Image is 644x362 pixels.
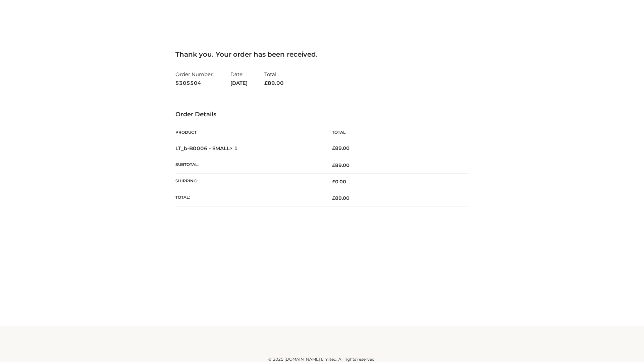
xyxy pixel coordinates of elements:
[175,79,214,87] strong: 5305504
[264,68,284,89] li: Total:
[332,162,335,168] span: £
[264,80,268,86] span: £
[332,145,335,151] span: £
[175,125,322,140] th: Product
[332,195,350,201] span: 89.00
[332,179,346,185] bdi: 0.00
[332,179,335,185] span: £
[230,79,248,87] strong: [DATE]
[175,174,322,190] th: Shipping:
[175,145,238,152] strong: LT_b-B0006 - SMALL
[332,145,350,151] bdi: 89.00
[175,68,214,89] li: Order Number:
[332,195,335,201] span: £
[175,111,469,118] h3: Order Details
[175,190,322,206] th: Total:
[230,145,238,152] strong: × 1
[230,68,248,89] li: Date:
[264,80,284,86] span: 89.00
[332,162,350,168] span: 89.00
[175,157,322,173] th: Subtotal:
[175,50,469,58] h3: Thank you. Your order has been received.
[322,125,469,140] th: Total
